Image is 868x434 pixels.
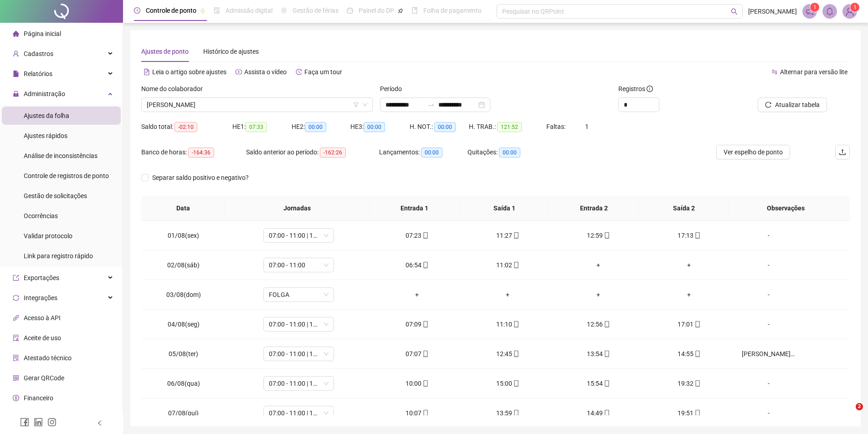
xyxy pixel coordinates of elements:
[560,378,637,388] div: 15:54
[693,321,701,327] span: mobile
[24,152,98,159] span: Análise de inconsistências
[232,122,292,132] div: HE 1:
[347,7,353,14] span: dashboard
[24,90,65,97] span: Administração
[742,230,796,240] div: -
[469,122,546,132] div: H. TRAB.:
[13,51,19,57] span: user-add
[421,321,429,327] span: mobile
[292,122,351,132] div: HE 2:
[651,408,727,418] div: 19:51
[24,112,69,119] span: Ajustes da folha
[716,145,790,159] button: Ver espelho de ponto
[141,196,225,221] th: Data
[603,380,610,387] span: mobile
[651,378,727,388] div: 19:32
[775,100,820,110] span: Atualizar tabela
[651,319,727,329] div: 17:01
[269,288,329,301] span: FOLGA
[470,349,546,359] div: 12:45
[780,68,847,76] span: Alternar para versão lite
[13,375,19,381] span: qrcode
[168,321,200,328] span: 04/08(seg)
[651,349,727,359] div: 14:55
[512,380,519,387] span: mobile
[13,31,19,37] span: home
[693,232,701,239] span: mobile
[693,410,701,416] span: mobile
[470,260,546,270] div: 11:02
[421,380,429,387] span: mobile
[603,351,610,357] span: mobile
[421,148,442,158] span: 00:00
[134,7,140,14] span: clock-circle
[13,355,19,361] span: solution
[24,294,57,301] span: Integrações
[379,147,467,158] div: Lançamentos:
[152,68,226,76] span: Leia o artigo sobre ajustes
[24,354,72,362] span: Atestado técnico
[293,7,339,14] span: Gestão de férias
[560,230,637,240] div: 12:59
[742,290,796,300] div: -
[141,84,209,94] label: Nome do colaborador
[296,69,302,75] span: history
[236,69,242,75] span: youtube
[214,7,220,14] span: file-done
[24,394,53,402] span: Financeiro
[47,418,56,427] span: instagram
[810,3,819,12] sup: 1
[24,314,61,322] span: Acesso à API
[421,262,429,268] span: mobile
[269,229,329,242] span: 07:00 - 11:00 | 13:00 - 17:00
[560,290,637,300] div: +
[34,418,43,427] span: linkedin
[353,102,359,107] span: filter
[13,295,19,301] span: sync
[470,319,546,329] div: 11:10
[512,410,519,416] span: mobile
[147,98,367,112] span: THALES SANTANA FERREIRA
[839,148,846,156] span: upload
[560,349,637,359] div: 13:54
[370,196,459,221] th: Entrada 1
[758,97,827,112] button: Atualizar tabela
[742,260,796,270] div: -
[560,319,637,329] div: 12:56
[497,122,522,132] span: 121:52
[771,69,778,75] span: swap
[168,409,199,417] span: 07/08(qui)
[362,102,368,107] span: down
[467,147,556,158] div: Quitações:
[423,7,482,14] span: Folha de pagamento
[379,290,455,300] div: +
[379,349,455,359] div: 07:07
[379,378,455,388] div: 10:00
[512,262,519,268] span: mobile
[379,230,455,240] div: 07:23
[244,68,287,76] span: Assista o vídeo
[188,148,214,158] span: -164:36
[269,377,329,390] span: 07:00 - 11:00 | 13:00 - 17:00
[742,319,796,329] div: -
[549,196,639,221] th: Entrada 2
[169,350,198,357] span: 05/08(ter)
[281,7,287,14] span: sun
[693,351,701,357] span: mobile
[499,148,520,158] span: 00:00
[141,147,246,158] div: Banco de horas:
[24,232,72,240] span: Validar protocolo
[729,196,843,221] th: Observações
[560,260,637,270] div: +
[639,196,729,221] th: Saída 2
[13,71,19,77] span: file
[603,410,610,416] span: mobile
[141,122,232,132] div: Saldo total:
[470,378,546,388] div: 15:00
[427,101,435,108] span: swap-right
[141,48,189,55] span: Ajustes de ponto
[167,380,200,387] span: 06/08(qua)
[748,6,797,16] span: [PERSON_NAME]
[850,3,859,12] sup: Atualize o seu contato no menu Meus Dados
[470,408,546,418] div: 13:59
